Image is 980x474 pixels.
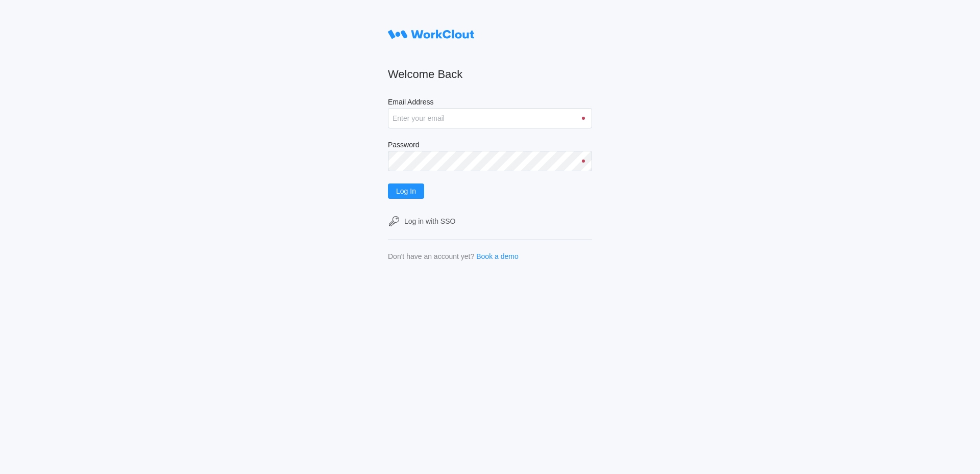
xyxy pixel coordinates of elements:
[388,141,592,151] label: Password
[388,183,424,199] button: Log In
[404,217,455,225] div: Log in with SSO
[388,98,592,108] label: Email Address
[388,67,592,82] h2: Welcome Back
[476,252,519,260] a: Book a demo
[396,188,416,195] span: Log In
[388,252,474,260] div: Don't have an account yet?
[388,108,592,128] input: Enter your email
[388,215,592,227] a: Log in with SSO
